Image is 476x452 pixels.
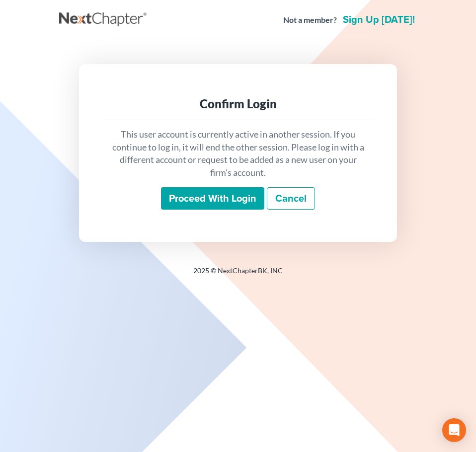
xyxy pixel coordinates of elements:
div: Open Intercom Messenger [442,418,466,442]
input: Proceed with login [161,187,264,210]
p: This user account is currently active in another session. If you continue to log in, it will end ... [111,128,365,179]
div: Confirm Login [111,96,365,112]
div: 2025 © NextChapterBK, INC [59,266,417,284]
a: Cancel [267,187,315,210]
a: Sign up [DATE]! [341,15,417,25]
strong: Not a member? [283,14,337,26]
